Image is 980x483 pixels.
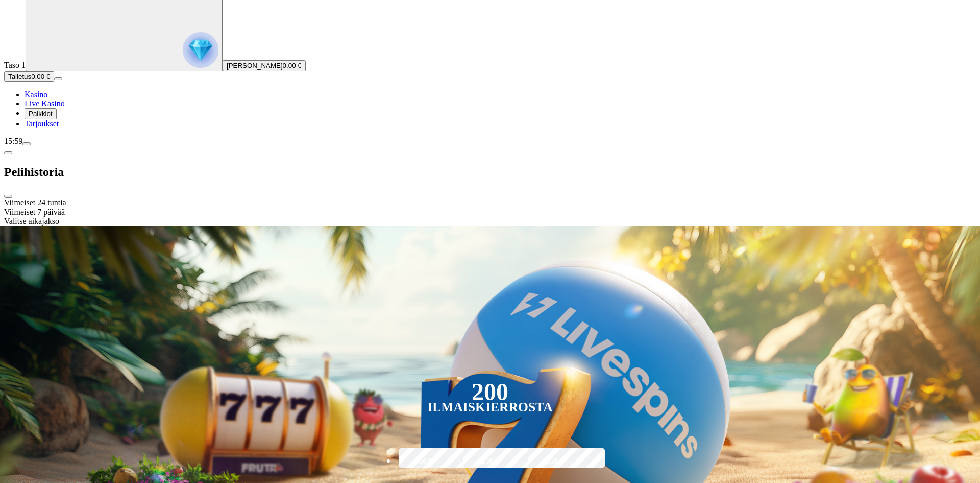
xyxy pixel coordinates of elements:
span: Kasino [24,90,47,99]
a: gift-inverted iconTarjoukset [24,119,59,128]
div: Valitse aikajakso [4,217,976,226]
button: Talletusplus icon0.00 € [4,71,54,82]
a: diamond iconKasino [24,90,47,99]
label: 50 € [396,447,455,476]
div: Viimeiset 24 tuntia [4,198,976,208]
button: menu [22,142,31,145]
span: [PERSON_NAME] [227,62,283,70]
div: Ilmaiskierrosta [427,401,553,413]
span: Palkkiot [29,110,53,118]
label: 150 € [460,447,520,476]
div: 200 [472,386,508,398]
span: Live Kasino [24,99,65,108]
img: reward progress [183,32,218,68]
h2: Pelihistoria [4,165,976,179]
label: 250 € [525,447,584,476]
a: poker-chip iconLive Kasino [24,99,65,108]
span: 0.00 € [31,73,50,80]
button: close [4,195,12,198]
span: Talletus [8,73,31,80]
span: Tarjoukset [24,119,59,128]
button: chevron-left icon [4,151,12,154]
span: 0.00 € [283,62,302,70]
span: 15:59 [4,136,22,145]
span: Taso 1 [4,61,26,70]
button: reward iconPalkkiot [24,108,57,119]
div: Viimeiset 7 päivää [4,208,976,217]
button: menu [54,77,62,80]
button: [PERSON_NAME]0.00 € [223,60,306,71]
